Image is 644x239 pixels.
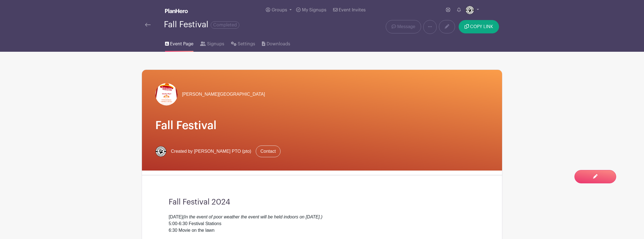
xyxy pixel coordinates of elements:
[339,8,366,12] span: Event Invites
[182,91,265,98] span: [PERSON_NAME][GEOGRAPHIC_DATA]
[155,83,178,105] img: Red%20And%20Cream%20Modern%20Carnival%20Poster.png
[171,148,251,155] span: Created by [PERSON_NAME] PTO (pto)
[267,41,290,47] span: Downloads
[231,34,255,52] a: Settings
[262,34,290,52] a: Downloads
[211,21,239,29] span: Completed
[169,198,475,207] h3: Fall Festival 2024
[302,8,326,12] span: My Signups
[397,23,415,30] span: Message
[459,20,499,33] button: COPY LINK
[386,20,421,33] a: Message
[465,6,474,14] img: Pennington%20PTO%201%20Color%20Logo.png
[272,8,287,12] span: Groups
[165,9,188,13] img: logo_white-6c42ec7e38ccf1d336a20a19083b03d10ae64f83f12c07503d8b9e83406b4c7d.svg
[155,119,489,132] h1: Fall Festival
[183,215,322,219] em: (In the event of poor weather the event will be held indoors on [DATE].)
[145,23,151,27] img: back-arrow-29a5d9b10d5bd6ae65dc969a981735edf675c4d7a1fe02e03b50dbd4ba3cdb55.svg
[164,20,239,29] div: Fall Festival
[207,41,224,47] span: Signups
[238,41,255,47] span: Settings
[256,146,281,157] a: Contact
[170,41,193,47] span: Event Page
[165,34,193,52] a: Event Page
[200,34,224,52] a: Signups
[155,146,166,157] img: Pennington%20PTO%201%20Color%20Logo.png
[470,24,493,29] span: COPY LINK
